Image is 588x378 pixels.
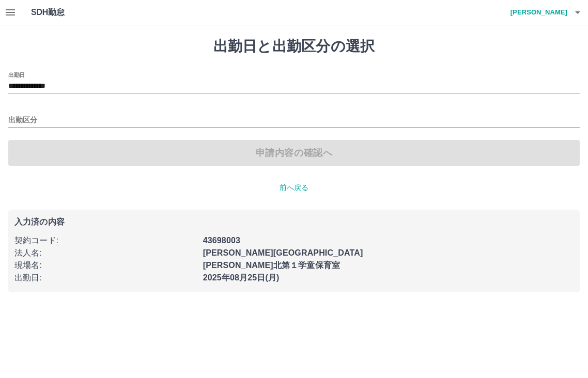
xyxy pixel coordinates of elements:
[14,272,197,284] p: 出勤日 :
[14,259,197,272] p: 現場名 :
[14,247,197,259] p: 法人名 :
[203,261,340,270] b: [PERSON_NAME]北第１学童保育室
[8,182,580,193] p: 前へ戻る
[203,236,240,245] b: 43698003
[203,273,280,282] b: 2025年08月25日(月)
[8,38,580,55] h1: 出勤日と出勤区分の選択
[14,234,197,247] p: 契約コード :
[14,218,574,226] p: 入力済の内容
[203,248,363,257] b: [PERSON_NAME][GEOGRAPHIC_DATA]
[8,71,25,78] label: 出勤日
